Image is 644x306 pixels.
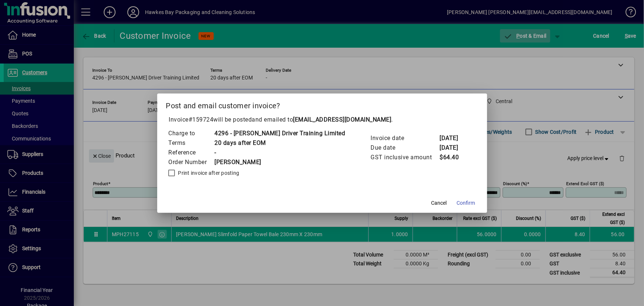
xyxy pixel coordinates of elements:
[371,153,440,162] td: GST inclusive amount
[177,169,240,177] label: Print invoice after posting
[440,153,469,162] td: $64.40
[189,116,214,123] span: #159724
[457,199,475,207] span: Confirm
[440,143,469,153] td: [DATE]
[431,199,447,207] span: Cancel
[371,143,440,153] td: Due date
[168,138,214,148] td: Terms
[371,133,440,143] td: Invoice date
[440,133,469,143] td: [DATE]
[427,197,451,210] button: Cancel
[252,116,392,123] span: and emailed to
[168,129,214,138] td: Charge to
[157,93,487,115] h2: Post and email customer invoice?
[168,148,214,157] td: Reference
[454,197,478,210] button: Confirm
[168,157,214,167] td: Order Number
[214,157,345,167] td: [PERSON_NAME]
[293,116,392,123] b: [EMAIL_ADDRESS][DOMAIN_NAME]
[166,115,478,124] p: Invoice will be posted .
[214,138,345,148] td: 20 days after EOM
[214,129,345,138] td: 4296 - [PERSON_NAME] Driver Training Limited
[214,148,345,157] td: -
